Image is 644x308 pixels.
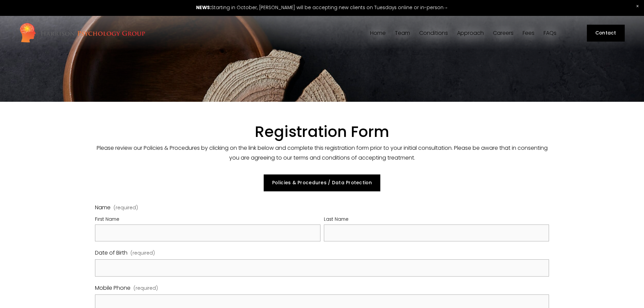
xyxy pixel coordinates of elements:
[95,203,111,213] span: Name
[95,123,549,141] h1: Registration Form
[95,248,127,258] span: Date of Birth
[130,249,155,258] span: (required)
[134,284,158,293] span: (required)
[324,215,549,224] div: Last Name
[114,206,138,210] span: (required)
[419,30,448,37] a: folder dropdown
[395,30,410,37] a: folder dropdown
[95,283,130,293] span: Mobile Phone
[264,174,380,191] a: Policies & Procedures / Data Protection
[493,30,514,37] a: Careers
[587,25,625,42] a: Contact
[419,30,448,36] span: Conditions
[523,30,534,37] a: Fees
[544,30,556,37] a: FAQs
[370,30,386,37] a: Home
[395,30,410,36] span: Team
[95,143,549,163] p: Please review our Policies & Procedures by clicking on the link below and complete this registrat...
[457,30,484,37] a: folder dropdown
[19,22,145,44] img: Harrison Psychology Group
[457,30,484,36] span: Approach
[95,215,320,224] div: First Name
